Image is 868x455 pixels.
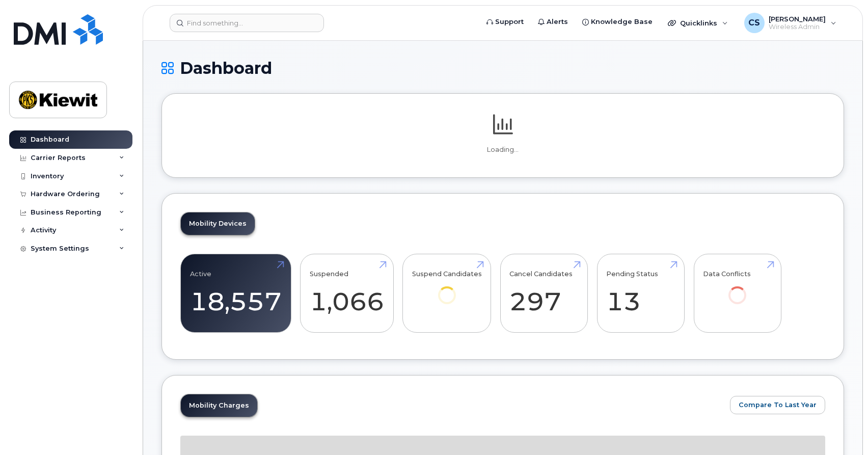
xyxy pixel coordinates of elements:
[703,260,772,318] a: Data Conflicts
[181,394,257,417] a: Mobility Charges
[730,396,825,414] button: Compare To Last Year
[412,260,482,318] a: Suspend Candidates
[606,260,675,327] a: Pending Status 13
[739,400,817,410] span: Compare To Last Year
[181,212,255,235] a: Mobility Devices
[310,260,384,327] a: Suspended 1,066
[161,59,844,77] h1: Dashboard
[180,145,825,154] p: Loading...
[509,260,578,327] a: Cancel Candidates 297
[190,260,282,327] a: Active 18,557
